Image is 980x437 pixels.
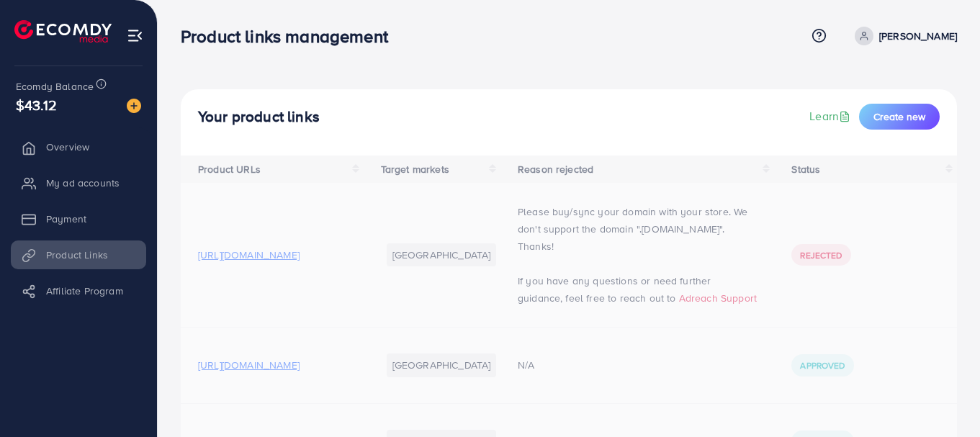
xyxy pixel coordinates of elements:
[849,27,957,45] a: [PERSON_NAME]
[873,109,925,124] span: Create new
[14,20,112,42] img: logo
[16,79,94,94] span: Ecomdy Balance
[879,27,957,45] p: [PERSON_NAME]
[181,26,400,47] h3: Product links management
[859,104,940,130] button: Create new
[809,108,853,125] a: Learn
[127,27,143,44] img: menu
[198,108,320,126] h4: Your product links
[127,99,141,113] img: image
[16,94,57,115] span: $43.12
